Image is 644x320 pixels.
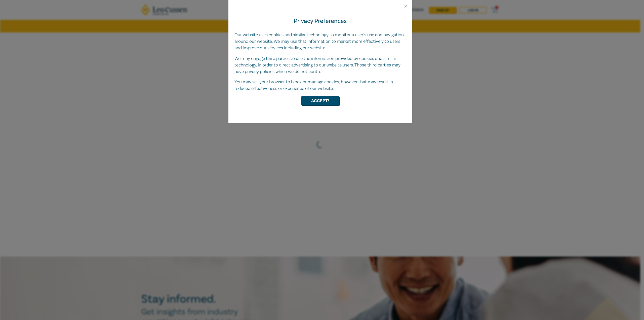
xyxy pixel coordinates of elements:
p: We may engage third parties to use the information provided by cookies and similar technology, in... [234,55,406,75]
p: Our website uses cookies and similar technology to monitor a user’s use and navigation around our... [234,32,406,51]
p: You may set your browser to block or manage cookies, however that may result in reduced effective... [234,79,406,92]
h4: Privacy Preferences [234,17,406,26]
button: Close [404,4,408,9]
button: Accept! [301,96,339,105]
